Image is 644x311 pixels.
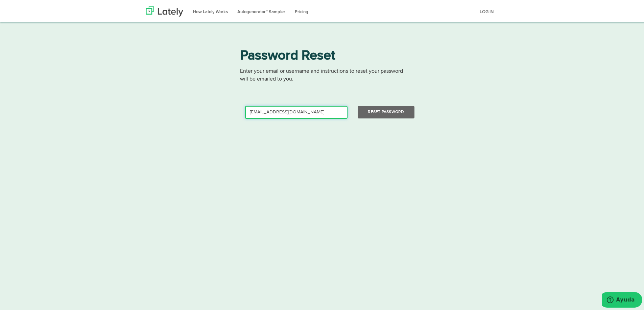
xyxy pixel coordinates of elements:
[240,48,409,63] h1: Password Reset
[240,66,409,92] p: Enter your email or username and instructions to reset your password will be emailed to you.
[146,5,183,15] img: Lately
[358,105,414,117] button: Reset Password
[245,105,348,117] input: Email or Username
[602,291,642,308] iframe: Abre un widget desde donde se puede obtener más información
